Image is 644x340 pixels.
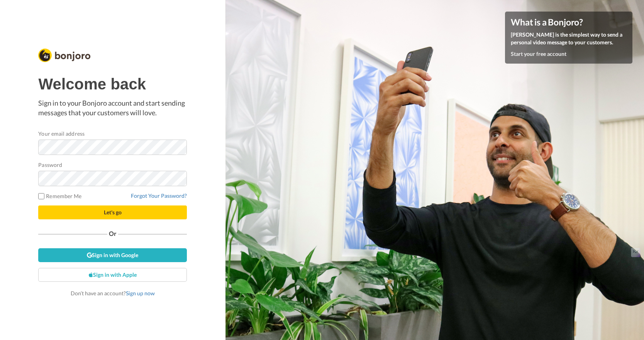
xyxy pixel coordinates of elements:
a: Sign up now [126,290,155,296]
a: Start your free account [511,50,566,57]
span: Don’t have an account? [71,290,155,296]
span: Let's go [104,209,122,215]
a: Forgot Your Password? [131,192,187,199]
button: Let's go [38,205,187,219]
span: Or [107,231,118,236]
label: Remember Me [38,192,81,200]
h1: Welcome back [38,76,187,93]
h4: What is a Bonjoro? [511,17,627,27]
label: Password [38,161,62,169]
input: Remember Me [38,193,44,199]
a: Sign in with Google [38,248,187,262]
p: [PERSON_NAME] is the simplest way to send a personal video message to your customers. [511,31,627,46]
label: Your email address [38,130,84,138]
a: Sign in with Apple [38,268,187,282]
p: Sign in to your Bonjoro account and start sending messages that your customers will love. [38,98,187,118]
